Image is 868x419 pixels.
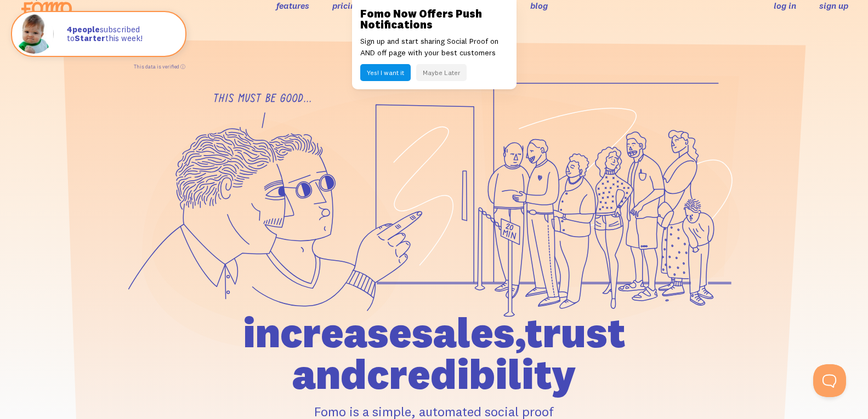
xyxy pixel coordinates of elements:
span: 4 [67,25,72,35]
strong: Starter [75,33,105,43]
p: subscribed to this week! [67,25,174,43]
a: This data is verified ⓘ [134,64,185,70]
button: Yes! I want it [360,64,411,81]
h3: Fomo Now Offers Push Notifications [360,8,508,30]
p: Sign up and start sharing Social Proof on AND off page with your best customers [360,36,508,59]
button: Maybe Later [416,64,467,81]
iframe: Help Scout Beacon - Open [813,364,846,397]
strong: people [67,24,100,35]
img: Fomo [14,14,54,54]
h1: increase sales, trust and credibility [180,312,688,395]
